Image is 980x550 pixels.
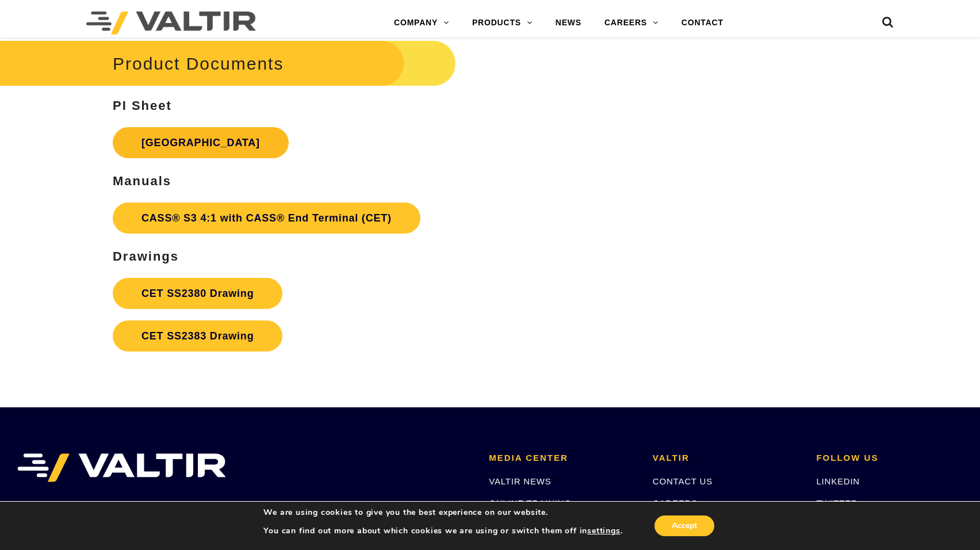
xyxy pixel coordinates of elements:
a: CONTACT [670,12,735,35]
a: CASS® S3 4:1 with CASS® End Terminal (CET) [113,203,420,234]
a: TWITTER [816,498,857,508]
a: NEWS [544,12,593,35]
a: ONLINE TRAINING [489,498,571,508]
a: LINKEDIN [816,476,860,486]
img: VALTIR [17,453,226,482]
button: settings [587,526,620,536]
img: Valtir [86,12,256,35]
h2: FOLLOW US [816,453,963,463]
a: COMPANY [382,12,461,35]
a: CET SS2380 Drawing [113,278,282,309]
button: Accept [654,515,714,536]
a: VALTIR NEWS [489,476,551,486]
a: PRODUCTS [461,12,544,35]
a: CAREERS [653,498,698,508]
a: CAREERS [593,12,670,35]
p: We are using cookies to give you the best experience on our website. [263,507,622,518]
a: CET SS2383 Drawing [113,320,282,352]
strong: Drawings [113,249,179,263]
h2: VALTIR [653,453,799,463]
strong: Manuals [113,174,171,188]
a: [GEOGRAPHIC_DATA] [113,127,289,158]
p: You can find out more about which cookies we are using or switch them off in . [263,526,622,536]
strong: PI Sheet [113,98,172,113]
a: CONTACT US [653,476,713,486]
h2: MEDIA CENTER [489,453,636,463]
